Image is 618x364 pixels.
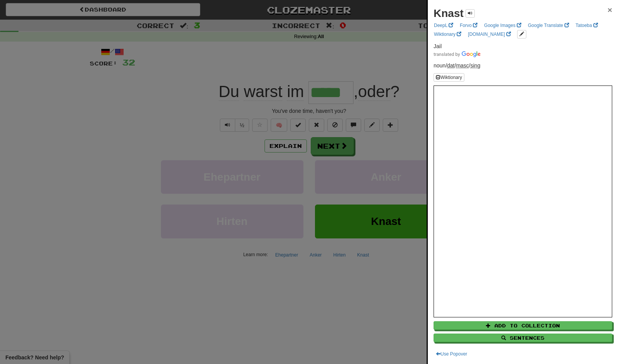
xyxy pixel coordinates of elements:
[526,21,571,30] a: Google Translate
[456,62,469,69] abbr: Gender: Masculine gender
[447,62,454,69] abbr: Case: Dative
[434,334,612,342] button: Sentences
[434,43,442,49] span: Jail
[434,350,469,358] button: Use Popover
[434,51,481,57] img: Color short
[608,5,612,14] span: ×
[432,21,456,30] a: DeepL
[434,7,464,19] strong: Knast
[608,6,612,14] button: Close
[447,62,456,69] span: /
[471,62,481,69] abbr: Number: Singular number
[434,73,464,82] button: Wiktionary
[573,21,600,30] a: Tatoeba
[482,21,524,30] a: Google Images
[434,62,612,69] p: noun /
[457,21,480,30] a: Forvo
[434,321,612,330] button: Add to Collection
[432,30,464,39] a: Wiktionary
[517,30,526,39] button: edit links
[466,30,513,39] a: [DOMAIN_NAME]
[456,62,470,69] span: /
